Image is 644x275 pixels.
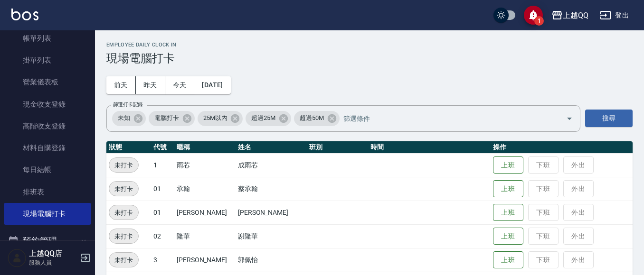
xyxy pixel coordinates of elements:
img: Person [8,248,27,267]
span: 25M以內 [198,113,233,123]
a: 現金收支登錄 [4,93,91,115]
span: 超過50M [294,113,330,123]
button: 上班 [493,251,523,269]
span: 未打卡 [109,184,138,194]
td: [PERSON_NAME] [174,201,236,224]
th: 暱稱 [174,141,236,154]
div: 電腦打卡 [149,111,195,126]
a: 每日結帳 [4,159,91,181]
th: 班別 [307,141,368,154]
a: 高階收支登錄 [4,115,91,137]
label: 篩選打卡記錄 [113,101,143,108]
th: 時間 [368,141,491,154]
button: 上班 [493,156,523,174]
button: 上班 [493,180,523,198]
a: 掛單列表 [4,49,91,71]
td: 郭佩怡 [236,248,307,272]
button: 上班 [493,228,523,245]
td: [PERSON_NAME] [236,201,307,224]
td: 1 [151,153,174,177]
a: 帳單列表 [4,27,91,49]
img: Logo [11,9,38,20]
button: save [524,6,543,25]
h2: Employee Daily Clock In [106,42,633,48]
a: 現場電腦打卡 [4,203,91,225]
th: 操作 [491,141,633,154]
button: 今天 [165,76,195,94]
button: [DATE] [194,76,230,94]
a: 營業儀表板 [4,71,91,93]
td: 承翰 [174,177,236,201]
p: 服務人員 [29,258,77,267]
td: 成雨芯 [236,153,307,177]
div: 未知 [112,111,146,126]
div: 超過50M [294,111,340,126]
td: 3 [151,248,174,272]
button: 上越QQ [548,6,592,25]
span: 未打卡 [109,255,138,265]
td: 蔡承翰 [236,177,307,201]
span: 1 [534,16,544,26]
span: 未打卡 [109,160,138,170]
th: 代號 [151,141,174,154]
th: 姓名 [236,141,307,154]
td: 02 [151,224,174,248]
button: 預約管理 [4,229,91,253]
button: 搜尋 [585,110,633,127]
div: 25M以內 [198,111,243,126]
a: 材料自購登錄 [4,137,91,159]
td: 01 [151,201,174,224]
button: 昨天 [136,76,165,94]
td: 謝隆華 [236,224,307,248]
a: 排班表 [4,181,91,203]
button: 登出 [596,7,633,24]
input: 篩選條件 [341,110,549,127]
h5: 上越QQ店 [29,249,77,258]
td: [PERSON_NAME] [174,248,236,272]
div: 上越QQ [563,9,588,21]
h3: 現場電腦打卡 [106,52,633,65]
td: 01 [151,177,174,201]
div: 超過25M [246,111,291,126]
td: 隆華 [174,224,236,248]
span: 電腦打卡 [149,113,185,123]
button: Open [562,111,577,126]
td: 雨芯 [174,153,236,177]
button: 前天 [106,76,136,94]
span: 未知 [112,113,136,123]
span: 未打卡 [109,208,138,218]
button: 上班 [493,204,523,221]
span: 未打卡 [109,231,138,241]
th: 狀態 [106,141,151,154]
span: 超過25M [246,113,281,123]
